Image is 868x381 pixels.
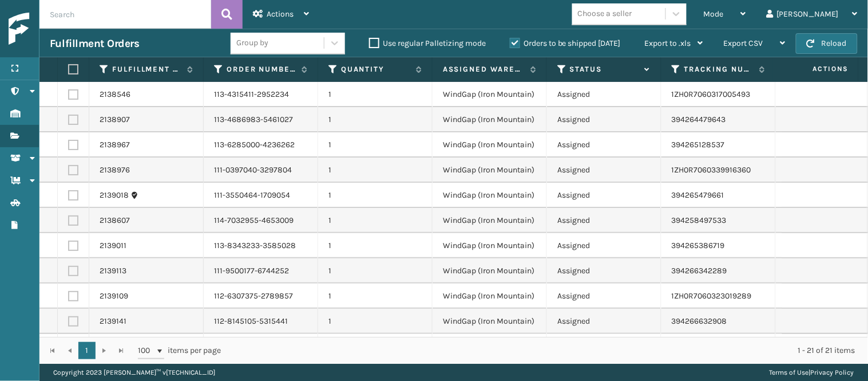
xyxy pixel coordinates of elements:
td: Assigned [547,284,661,309]
td: WindGap (Iron Mountain) [433,132,547,158]
td: 1 [318,158,433,183]
div: Group by [236,37,268,49]
td: Assigned [547,208,661,233]
img: logo [9,13,112,45]
td: 111-9500177-6744252 [204,258,318,284]
a: 1ZH0R7060339916360 [672,165,751,175]
td: 1 [318,183,433,208]
a: 2139141 [100,316,126,327]
td: 111-3550464-1709054 [204,183,318,208]
span: Mode [704,9,724,19]
td: 112-8145105-5315441 [204,309,318,334]
a: 394265479661 [672,190,724,200]
td: WindGap (Iron Mountain) [433,183,547,208]
a: 2139011 [100,240,126,252]
td: Assigned [547,233,661,258]
td: 1 [318,284,433,309]
a: 2138967 [100,139,130,151]
td: Assigned [547,183,661,208]
button: Reload [796,33,858,54]
a: 2139018 [100,190,129,201]
td: 1 [318,309,433,334]
a: 1ZH0R7060323019289 [672,291,752,301]
label: Status [570,64,639,74]
td: 114-7032955-4653009 [204,208,318,233]
label: Quantity [341,64,410,74]
td: WindGap (Iron Mountain) [433,107,547,132]
span: 100 [138,345,155,356]
td: 1 [318,334,433,359]
label: Use regular Palletizing mode [369,38,486,48]
td: 113-4315411-2952234 [204,82,318,107]
a: 394264479643 [672,115,726,124]
a: 394265128537 [672,140,725,150]
label: Tracking Number [684,64,754,74]
label: Order Number [227,64,296,74]
td: 113-4686983-5461027 [204,107,318,132]
div: Choose a seller [578,8,632,20]
span: items per page [138,342,221,359]
a: Privacy Policy [811,368,854,376]
td: Assigned [547,258,661,284]
td: Assigned [547,334,661,359]
td: 1 [318,258,433,284]
td: 113-8343233-3585028 [204,233,318,258]
td: Assigned [547,82,661,107]
td: 111-0397040-3297804 [204,158,318,183]
td: 113-6285000-4236262 [204,132,318,158]
td: WindGap (Iron Mountain) [433,284,547,309]
a: 394265386719 [672,241,725,250]
a: 2138546 [100,89,130,100]
a: Terms of Use [770,368,809,376]
a: 1ZH0R7060317005493 [672,89,751,99]
td: WindGap (Iron Mountain) [433,309,547,334]
label: Fulfillment Order Id [112,64,181,74]
td: Assigned [547,132,661,158]
td: WindGap (Iron Mountain) [433,158,547,183]
a: 394266632908 [672,316,727,326]
a: 2138976 [100,164,130,176]
td: Assigned [547,158,661,183]
span: Actions [267,9,294,19]
a: 2139109 [100,290,128,302]
span: Export to .xls [645,38,691,48]
a: 1 [78,342,96,359]
td: WindGap (Iron Mountain) [433,258,547,284]
td: Assigned [547,107,661,132]
p: Copyright 2023 [PERSON_NAME]™ v [TECHNICAL_ID] [53,364,215,381]
span: Actions [776,60,856,78]
h3: Fulfillment Orders [50,37,139,50]
td: WindGap (Iron Mountain) [433,334,547,359]
td: 1 [318,107,433,132]
a: 394266342289 [672,266,727,276]
div: | [770,364,854,381]
td: 1 [318,82,433,107]
td: 1 [318,233,433,258]
td: WindGap (Iron Mountain) [433,82,547,107]
label: Orders to be shipped [DATE] [510,38,621,48]
td: 1 [318,208,433,233]
td: WindGap (Iron Mountain) [433,233,547,258]
span: Export CSV [724,38,763,48]
td: 112-6308062-7469858 [204,334,318,359]
td: 112-6307375-2789857 [204,284,318,309]
a: 2138907 [100,114,130,125]
label: Assigned Warehouse [443,64,525,74]
div: 1 - 21 of 21 items [237,345,855,356]
td: 1 [318,132,433,158]
td: WindGap (Iron Mountain) [433,208,547,233]
a: 2139113 [100,265,126,277]
td: Assigned [547,309,661,334]
a: 394258497533 [672,215,727,225]
a: 2138607 [100,215,130,226]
